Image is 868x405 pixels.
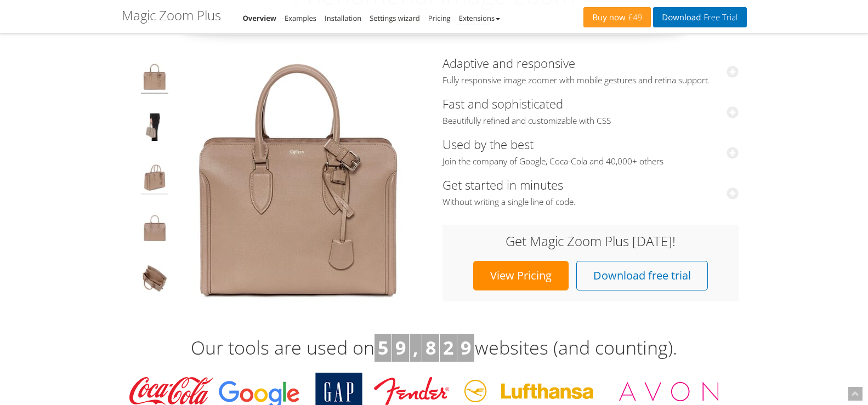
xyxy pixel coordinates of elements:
span: Without writing a single line of code. [442,197,739,208]
b: 2 [443,335,453,360]
img: jQuery image zoom example [141,164,168,195]
a: View Pricing [473,261,569,290]
h3: Get Magic Zoom Plus [DATE]! [453,234,728,248]
a: Used by the bestJoin the company of Google, Coca-Cola and 40,000+ others [442,136,739,167]
a: Settings wizard [370,13,420,23]
img: Product image zoom example [141,63,168,94]
img: JavaScript image zoom example [141,113,168,144]
span: Fully responsive image zoomer with mobile gestures and retina support. [442,75,739,86]
b: 5 [378,335,388,360]
a: Adaptive and responsiveFully responsive image zoomer with mobile gestures and retina support. [442,55,739,86]
b: 9 [395,335,406,360]
b: 9 [461,335,471,360]
h1: Magic Zoom Plus [122,8,221,22]
a: Buy now£49 [583,7,651,27]
a: Installation [325,13,361,23]
b: , [413,335,418,360]
span: Beautifully refined and customizable with CSS [442,116,739,127]
a: Examples [285,13,316,23]
a: Pricing [428,13,451,23]
span: Free Trial [701,13,737,22]
a: Overview [243,13,277,23]
a: Extensions [459,13,500,23]
a: Fast and sophisticatedBeautifully refined and customizable with CSS [442,95,739,127]
span: Join the company of Google, Coca-Cola and 40,000+ others [442,156,739,167]
a: Download free trial [576,261,708,290]
span: £49 [626,13,643,22]
img: JavaScript zoom tool example [141,265,168,295]
b: 8 [426,335,436,360]
a: Get started in minutesWithout writing a single line of code. [442,176,739,208]
a: DownloadFree Trial [653,7,746,27]
img: Magic Zoom Plus Demo [175,56,422,303]
img: Hover image zoom example [141,214,168,245]
h3: Our tools are used on websites (and counting). [122,334,747,362]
